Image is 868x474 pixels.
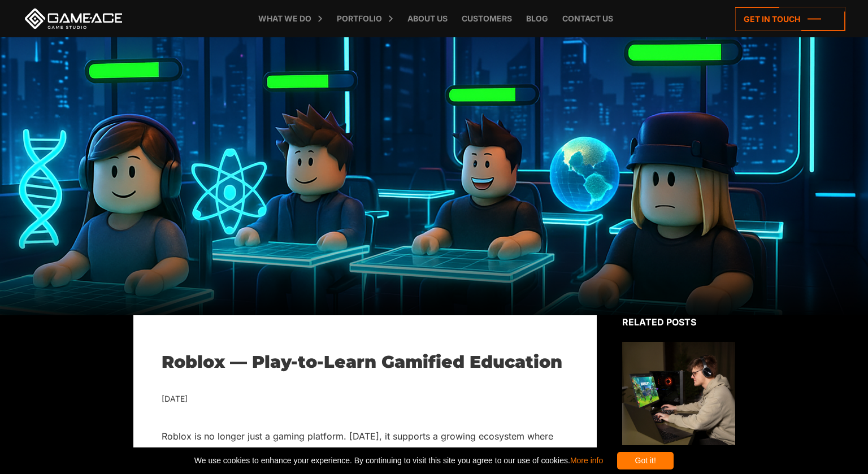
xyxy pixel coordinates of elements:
a: Get in touch [735,7,845,31]
div: [DATE] [162,392,568,406]
h1: Roblox — Play-to-Learn Gamified Education [162,352,568,372]
a: More info [570,456,603,465]
div: Related posts [622,315,735,329]
div: Got it! [617,452,674,469]
img: Related [622,342,735,445]
span: We use cookies to enhance your experience. By continuing to visit this site you agree to our use ... [194,452,603,469]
